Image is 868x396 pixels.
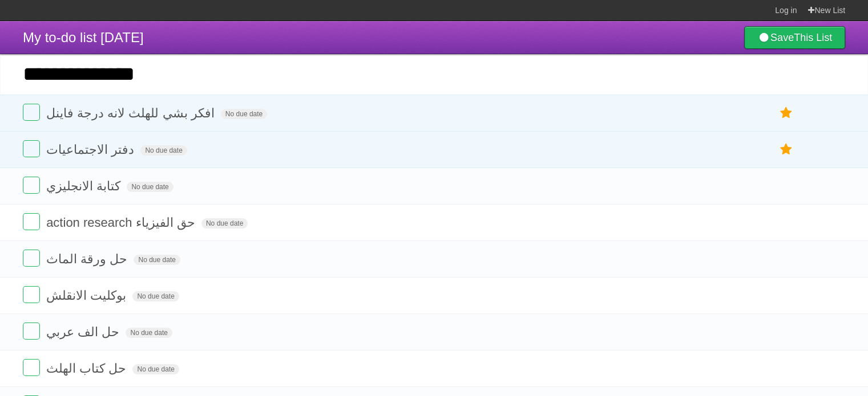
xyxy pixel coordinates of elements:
[23,322,40,340] label: Done
[140,145,187,156] span: No due date
[46,325,122,339] span: حل الف عربي
[46,142,137,157] span: دفتر الاجتماعيات
[46,361,129,375] span: حل كتاب الهلث
[46,252,130,266] span: حل ورقة الماث
[221,109,267,119] span: No due date
[126,328,172,338] span: No due date
[132,291,179,301] span: No due date
[23,177,40,194] label: Done
[23,286,40,303] label: Done
[23,30,144,45] span: My to-do list [DATE]
[23,104,40,121] label: Done
[134,255,180,265] span: No due date
[201,218,248,228] span: No due date
[23,359,40,376] label: Done
[23,250,40,267] label: Done
[23,213,40,230] label: Done
[776,140,797,159] label: Star task
[744,26,845,49] a: SaveThis List
[132,364,179,374] span: No due date
[776,104,797,123] label: Star task
[46,179,123,193] span: كتابة الانجليزي
[46,215,198,230] span: action research حق الفيزياء
[46,288,129,303] span: بوكليت الانقلش
[794,32,832,43] b: This List
[46,106,217,120] span: افكر بشي للهلث لانه درجة فاينل
[23,140,40,157] label: Done
[127,182,173,192] span: No due date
